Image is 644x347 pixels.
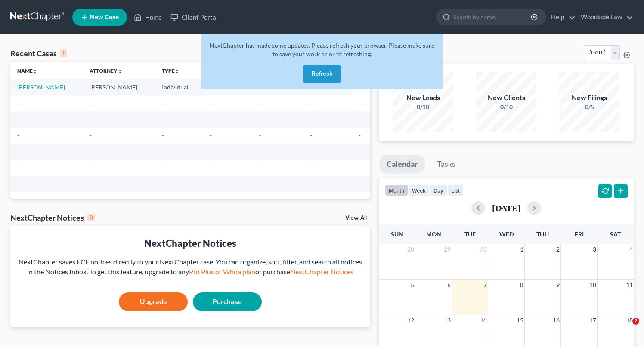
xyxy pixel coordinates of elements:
span: - [359,116,361,123]
a: Woodside Law [576,9,633,25]
span: 14 [479,315,488,326]
iframe: Intercom live chat [615,318,635,338]
a: [PERSON_NAME] [17,83,65,91]
span: Fri [575,230,584,238]
button: Refresh [303,65,341,83]
i: unfold_more [175,69,180,74]
div: Recent Cases [10,48,67,58]
span: Wed [499,230,514,238]
span: 28 [406,244,415,255]
span: - [359,164,361,171]
a: Help [547,9,576,25]
span: - [259,148,261,155]
div: NextChapter Notices [10,212,95,223]
span: - [17,100,19,107]
span: Sun [391,230,403,238]
span: - [90,164,92,171]
div: New Filings [559,93,619,103]
span: - [259,132,261,139]
span: 1 [519,244,524,255]
span: 17 [588,315,597,326]
span: - [210,132,212,139]
span: - [259,116,261,123]
span: 7 [483,280,488,290]
span: - [17,164,19,171]
td: [PERSON_NAME] [83,79,155,95]
span: - [162,148,164,155]
span: 2 [555,244,560,255]
a: Calendar [379,155,425,174]
span: 3 [592,244,597,255]
span: - [162,164,164,171]
h2: [DATE] [492,203,520,212]
div: 0/5 [559,103,619,111]
span: 2 [632,318,639,325]
span: 12 [406,315,415,326]
span: - [359,180,361,187]
span: - [90,100,92,107]
span: - [359,148,361,155]
div: New Clients [476,93,536,103]
input: Search by name... [453,9,532,25]
span: - [210,116,212,123]
span: 5 [410,280,415,290]
i: unfold_more [33,69,38,74]
span: 4 [629,244,634,255]
span: - [162,116,164,123]
span: 30 [479,244,488,255]
span: 9 [555,280,560,290]
a: Purchase [193,292,262,311]
span: 8 [519,280,524,290]
div: NextChapter saves ECF notices directly to your NextChapter case. You can organize, sort, filter, ... [17,257,363,277]
span: Sat [610,230,621,238]
span: 11 [625,280,634,290]
a: Typeunfold_more [162,68,180,74]
a: Tasks [429,155,463,174]
span: Tue [464,230,476,238]
span: - [310,100,312,107]
span: Thu [536,230,549,238]
div: 0 [87,214,95,221]
button: list [447,184,464,196]
span: - [310,148,312,155]
a: NextChapter Notices [290,267,353,276]
span: - [162,132,164,139]
div: 0/10 [393,103,453,111]
span: - [17,148,19,155]
span: Mon [426,230,441,238]
span: - [359,132,361,139]
span: 13 [443,315,452,326]
div: NextChapter Notices [17,236,363,250]
span: NextChapter has made some updates. Please refresh your browser. Please make sure to save your wor... [210,42,434,58]
span: - [210,180,212,187]
span: 10 [588,280,597,290]
a: View All [345,215,367,221]
button: month [385,184,408,196]
a: Attorneyunfold_more [90,68,122,74]
div: New Leads [393,93,453,103]
span: - [162,180,164,187]
button: week [408,184,430,196]
span: 29 [443,244,452,255]
i: unfold_more [117,69,122,74]
span: - [90,148,92,155]
span: - [90,132,92,139]
span: - [210,164,212,171]
span: - [17,180,19,187]
div: 0/10 [476,103,536,111]
span: - [310,180,312,187]
span: - [210,100,212,107]
span: - [259,100,261,107]
span: - [259,180,261,187]
a: Pro Plus or Whoa plan [189,267,255,276]
span: - [17,116,19,123]
a: Home [130,9,166,25]
a: Upgrade [119,292,188,311]
span: - [310,164,312,171]
span: - [90,180,92,187]
span: 6 [446,280,452,290]
span: - [310,116,312,123]
span: - [359,100,361,107]
span: 15 [516,315,524,326]
span: - [90,116,92,123]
